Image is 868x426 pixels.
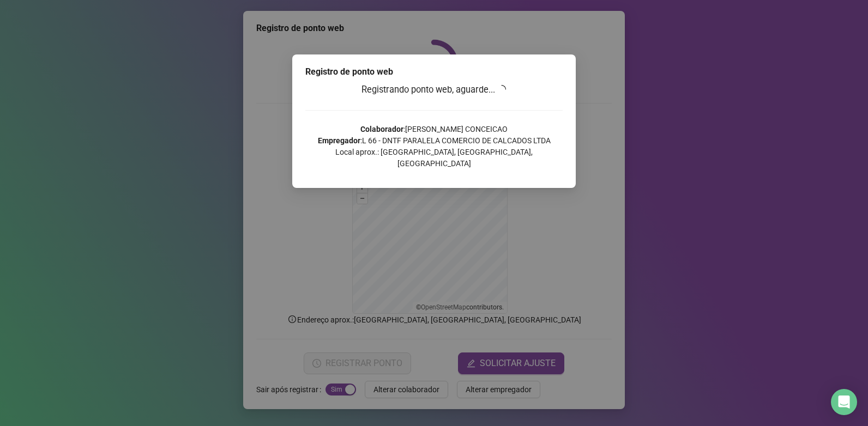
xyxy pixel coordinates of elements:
[318,136,360,145] strong: Empregador
[305,83,563,97] h3: Registrando ponto web, aguarde...
[305,124,563,169] p: : [PERSON_NAME] CONCEICAO : L 66 - DNTF PARALELA COMERCIO DE CALCADOS LTDA Local aprox.: [GEOGRAP...
[831,389,857,415] div: Open Intercom Messenger
[305,65,563,78] div: Registro de ponto web
[360,125,403,133] strong: Colaborador
[497,85,506,94] span: loading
